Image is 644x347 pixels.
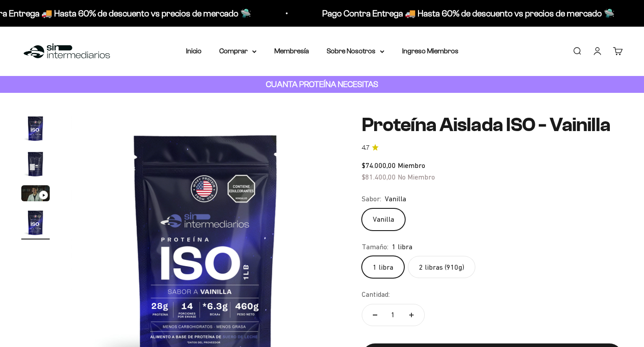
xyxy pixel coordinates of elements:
button: Reducir cantidad [362,304,388,326]
button: Ir al artículo 1 [21,114,50,145]
summary: Sobre Nosotros [327,45,384,57]
a: Inicio [186,47,201,55]
img: Proteína Aislada ISO - Vainilla [21,114,50,143]
label: Cantidad: [362,289,390,300]
legend: Sabor: [362,193,381,205]
span: 4.7 [362,143,369,153]
a: Membresía [274,47,309,55]
img: Proteína Aislada ISO - Vainilla [21,150,50,178]
span: Vanilla [385,193,406,205]
button: Aumentar cantidad [399,304,424,326]
button: Ir al artículo 2 [21,150,50,181]
span: No Miembro [398,173,435,181]
span: $74.000,00 [362,161,396,169]
a: 4.74.7 de 5.0 estrellas [362,143,623,153]
button: Ir al artículo 4 [21,208,50,239]
p: Pago Contra Entrega 🚚 Hasta 60% de descuento vs precios de mercado 🛸 [320,6,613,20]
h1: Proteína Aislada ISO - Vainilla [362,114,623,136]
a: Ingreso Miembros [402,47,458,55]
button: Ir al artículo 3 [21,185,50,204]
span: Miembro [398,161,425,169]
span: $81.400,00 [362,173,396,181]
legend: Tamaño: [362,241,388,253]
summary: Comprar [219,45,257,57]
strong: CUANTA PROTEÍNA NECESITAS [266,80,378,89]
img: Proteína Aislada ISO - Vainilla [21,208,50,237]
span: 1 libra [392,241,412,253]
